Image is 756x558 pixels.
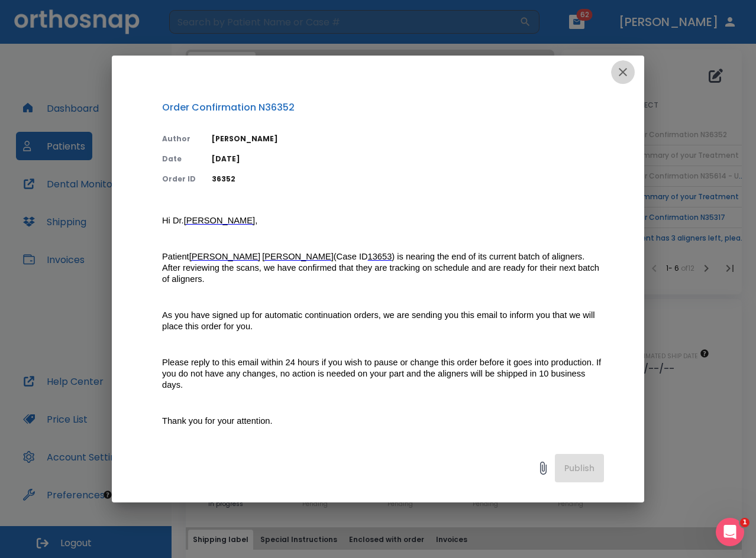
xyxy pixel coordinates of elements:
p: 36352 [212,174,604,184]
p: [PERSON_NAME] [212,134,604,144]
span: Thank you for your attention. [162,416,273,426]
span: (Case ID [334,252,368,261]
span: As you have signed up for automatic continuation orders, we are sending you this email to inform ... [162,310,597,331]
p: Order ID [162,174,198,184]
a: [PERSON_NAME] [262,252,334,262]
p: Order Confirmation N36352 [162,100,604,115]
iframe: Intercom live chat [716,518,744,546]
span: Please reply to this email within 24 hours if you wish to pause or change this order before it go... [162,358,603,390]
p: Date [162,154,198,164]
span: 1 [740,518,749,527]
span: Patient [162,252,189,261]
span: [PERSON_NAME] [189,252,261,261]
span: [PERSON_NAME] [262,252,334,261]
span: Hi Dr. [162,216,184,225]
a: 13653 [368,252,392,262]
span: ) is nearing the end of its current batch of aligners. After reviewing the scans, we have confirm... [162,252,602,284]
a: [PERSON_NAME] [189,252,261,262]
span: [PERSON_NAME] [184,216,256,225]
p: [DATE] [212,154,604,164]
p: Author [162,134,198,144]
span: , [255,216,257,225]
a: [PERSON_NAME] [184,216,256,226]
span: 13653 [368,252,392,261]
